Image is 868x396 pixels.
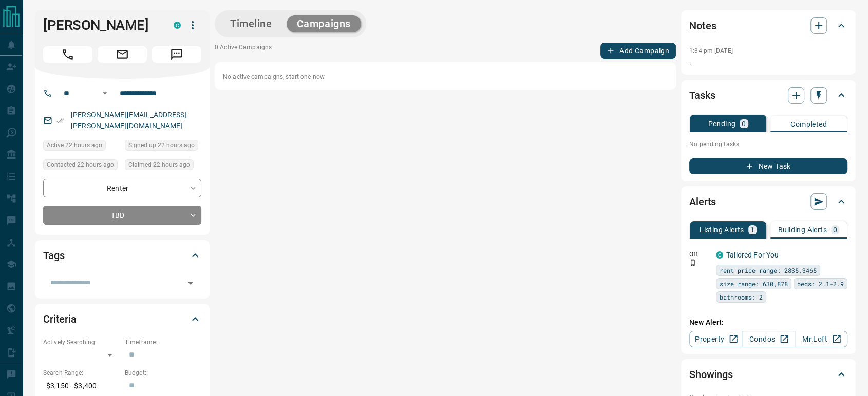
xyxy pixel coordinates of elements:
[223,72,668,82] p: No active campaigns, start one now
[689,13,847,38] div: Notes
[742,331,795,347] a: Condos
[43,159,120,173] div: Thu Aug 14 2025
[689,47,733,54] p: 1:34 pm [DATE]
[99,87,111,100] button: Open
[750,226,754,233] p: 1
[43,338,120,347] p: Actively Searching:
[43,17,158,33] h1: [PERSON_NAME]
[56,117,64,124] svg: Email Verified
[833,226,837,233] p: 0
[720,292,763,302] span: bathrooms: 2
[689,158,847,174] button: New Task
[708,120,735,127] p: Pending
[600,43,676,59] button: Add Campaign
[689,189,847,214] div: Alerts
[43,311,77,327] h2: Criteria
[689,317,847,328] p: New Alert:
[43,140,120,154] div: Thu Aug 14 2025
[174,22,181,29] div: condos.ca
[689,250,710,259] p: Off
[43,378,120,394] p: $3,150 - $3,400
[98,46,147,63] span: Email
[152,46,201,63] span: Message
[700,226,744,233] p: Listing Alerts
[689,259,696,266] svg: Push Notification Only
[128,160,190,170] span: Claimed 22 hours ago
[220,15,282,32] button: Timeline
[71,111,187,130] a: [PERSON_NAME][EMAIL_ADDRESS][PERSON_NAME][DOMAIN_NAME]
[43,206,201,225] div: TBD
[125,159,201,173] div: Thu Aug 14 2025
[287,15,361,32] button: Campaigns
[742,120,746,127] p: 0
[183,276,198,290] button: Open
[43,243,201,268] div: Tags
[125,338,201,347] p: Timeframe:
[720,265,817,275] span: rent price range: 2835,3465
[215,43,272,59] p: 0 Active Campaigns
[689,193,716,210] h2: Alerts
[128,140,195,150] span: Signed up 22 hours ago
[795,331,847,347] a: Mr.Loft
[689,57,847,68] p: .
[720,279,788,289] span: size range: 630,878
[689,83,847,108] div: Tasks
[716,251,723,259] div: condos.ca
[125,140,201,154] div: Thu Aug 14 2025
[689,366,733,383] h2: Showings
[43,46,92,63] span: Call
[43,179,201,197] div: Renter
[47,160,114,170] span: Contacted 22 hours ago
[689,87,715,104] h2: Tasks
[125,368,201,378] p: Budget:
[43,307,201,331] div: Criteria
[778,226,827,233] p: Building Alerts
[43,247,64,264] h2: Tags
[689,136,847,152] p: No pending tasks
[797,279,844,289] span: beds: 2.1-2.9
[726,251,779,259] a: Tailored For You
[47,140,102,150] span: Active 22 hours ago
[689,362,847,387] div: Showings
[689,331,742,347] a: Property
[790,121,827,128] p: Completed
[43,368,120,378] p: Search Range:
[689,17,716,34] h2: Notes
